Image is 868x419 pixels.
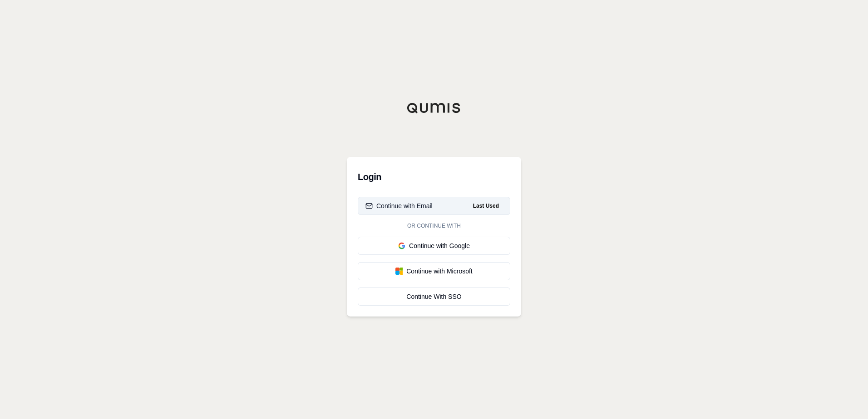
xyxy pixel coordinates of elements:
div: Continue with Email [365,201,433,210]
div: Continue with Google [365,241,503,250]
div: Continue with Microsoft [365,267,503,276]
span: Last Used [469,200,503,211]
img: Qumis [407,102,461,113]
button: Continue with Microsoft [358,262,510,280]
button: Continue with Google [358,237,510,255]
a: Continue With SSO [358,287,510,306]
span: Or continue with [404,222,464,229]
button: Continue with EmailLast Used [358,197,510,215]
h3: Login [358,168,510,186]
div: Continue With SSO [365,292,503,301]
